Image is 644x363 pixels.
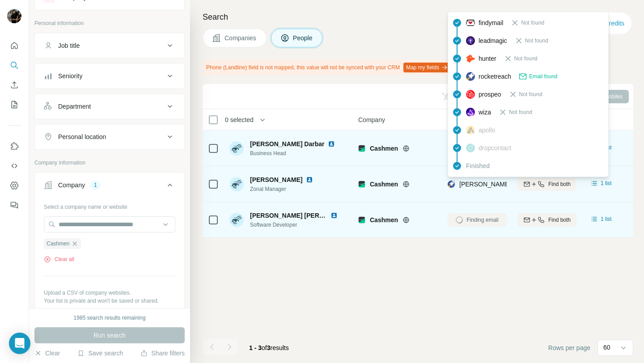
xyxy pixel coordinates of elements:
p: Your list is private and won't be saved or shared. [44,297,175,305]
div: Open Intercom Messenger [9,333,30,354]
span: Software Developer [250,221,348,229]
div: Job title [58,41,80,50]
div: Select a company name or website [44,199,175,211]
img: provider hunter logo [466,55,475,63]
span: 1 list [601,179,612,187]
span: Find both [548,180,571,188]
span: prospeo [479,90,501,99]
span: Not found [509,108,532,116]
button: Quick start [7,38,21,54]
button: Dashboard [7,177,21,194]
img: provider wiza logo [466,108,475,117]
span: Cashmen [47,240,69,248]
img: Avatar [229,177,244,191]
button: Use Surfe on LinkedIn [7,138,21,154]
span: Not found [525,37,548,45]
button: Personal location [35,126,184,148]
button: My lists [7,97,21,113]
span: Business Head [250,149,346,157]
p: Personal information [34,19,185,27]
span: 3 [267,344,271,351]
img: provider apollo logo [466,126,475,135]
div: 1985 search results remaining [74,314,146,322]
button: Use Surfe API [7,158,21,174]
span: [PERSON_NAME][EMAIL_ADDRESS][DOMAIN_NAME] [459,181,617,188]
span: results [249,344,289,351]
span: Cashmen [370,215,398,224]
span: 0 selected [225,115,254,124]
span: [PERSON_NAME] [PERSON_NAME] [250,212,357,219]
span: leadmagic [479,36,507,45]
p: 60 [603,343,610,352]
img: Logo of Cashmen [358,181,365,188]
img: provider prospeo logo [466,90,475,99]
div: Phone (Landline) field is not mapped, this value will not be synced with your CRM [203,60,453,75]
span: Rows per page [548,343,590,352]
img: Logo of Cashmen [358,216,365,224]
button: Share filters [140,349,185,358]
div: Company [58,181,85,190]
img: provider findymail logo [466,18,475,27]
span: 1 list [601,215,612,223]
span: Not found [521,19,544,27]
span: [PERSON_NAME] [250,175,302,184]
span: 1 - 3 [249,344,262,351]
span: Find both [548,216,571,224]
button: Find both [517,213,576,227]
span: Not found [514,55,538,63]
img: LinkedIn logo [330,212,338,219]
span: hunter [479,54,496,63]
div: 1 [90,181,101,189]
span: 1 list [601,144,612,152]
div: Department [58,102,91,111]
button: Clear [34,349,60,358]
span: Email found [529,72,557,80]
span: apollo [479,126,495,135]
span: Companies [225,34,257,42]
span: [PERSON_NAME] Darbar [250,139,324,148]
img: provider rocketreach logo [466,72,475,81]
button: Search [7,57,21,73]
span: Cashmen [370,180,398,189]
img: LinkedIn logo [306,176,313,183]
button: Company1 [35,174,184,199]
button: Save search [77,349,123,358]
button: Enrich CSV [7,77,21,93]
span: Company [358,115,385,124]
button: Job title [35,35,184,56]
span: of [262,344,267,351]
img: Avatar [7,9,21,23]
img: provider rocketreach logo [448,180,455,189]
div: Personal location [58,132,106,141]
div: Seniority [58,72,82,80]
span: Zonal Manager [250,185,324,193]
h4: Search [203,11,633,23]
button: Find both [517,177,576,191]
img: Avatar [229,141,244,156]
img: provider dropcontact logo [466,144,475,152]
button: Clear all [44,255,74,263]
span: dropcontact [479,144,511,152]
button: Seniority [35,65,184,87]
span: rocketreach [479,72,511,81]
p: Upload a CSV of company websites. [44,289,175,297]
img: Avatar [229,213,244,227]
span: findymail [479,18,503,27]
button: Department [35,96,184,117]
span: People [293,34,314,42]
img: provider leadmagic logo [466,36,475,45]
img: Logo of Cashmen [358,145,365,152]
button: Map my fields [403,63,451,72]
p: Company information [34,159,185,167]
span: Finished [466,161,490,170]
img: LinkedIn logo [328,140,335,148]
span: Cashmen [370,144,398,153]
span: wiza [479,108,491,117]
button: Feedback [7,197,21,213]
span: Not found [519,90,542,98]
